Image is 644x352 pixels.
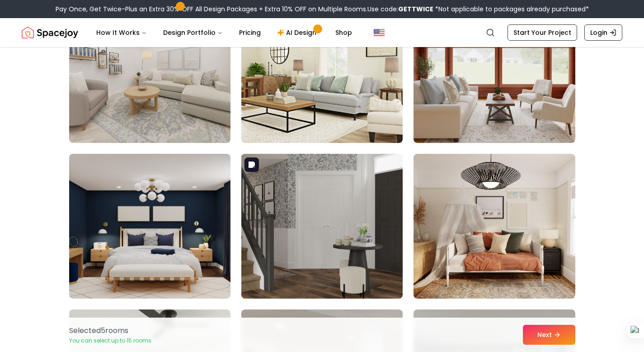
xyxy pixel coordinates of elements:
span: Use code: [367,5,433,14]
img: Spacejoy Logo [22,24,78,42]
a: Start Your Project [508,24,577,41]
nav: Main [89,24,359,42]
div: Pay Once, Get Twice-Plus an Extra 30% OFF All Design Packages + Extra 10% OFF on Multiple Rooms. [56,5,589,14]
img: Room room-68 [237,150,407,302]
a: Spacejoy [22,24,78,42]
p: You can select up to 15 rooms [69,337,151,344]
p: Selected 5 room s [69,325,151,336]
button: Next [523,325,575,345]
a: Pricing [232,24,268,42]
b: GETTWICE [398,5,433,14]
a: AI Design [270,24,326,42]
img: Room room-69 [414,154,575,299]
img: Room room-67 [69,154,230,299]
button: Design Portfolio [156,24,230,42]
img: United States [374,27,385,38]
nav: Global [22,18,622,47]
a: Login [584,24,622,41]
button: How It Works [89,24,154,42]
a: Shop [328,24,359,42]
span: *Not applicable to packages already purchased* [433,5,589,14]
